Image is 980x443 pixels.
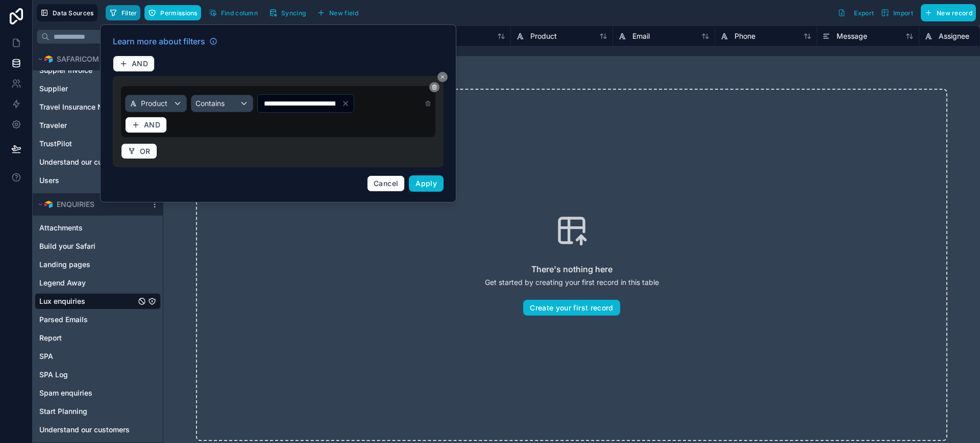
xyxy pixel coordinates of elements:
[132,59,148,68] span: AND
[367,175,405,192] button: Cancel
[125,117,167,133] button: AND
[144,5,205,20] a: Permissions
[265,5,313,20] a: Syncing
[409,175,444,192] button: Apply
[937,9,972,17] span: New record
[141,98,167,109] span: Product
[144,120,160,129] span: AND
[415,179,437,188] span: Apply
[374,179,398,188] span: Cancel
[144,5,201,20] button: Permissions
[221,9,258,17] span: Find column
[854,9,874,17] span: Export
[530,31,557,41] span: Product
[341,99,354,108] button: Clear
[125,95,187,112] button: Product
[53,9,94,17] span: Data Sources
[191,95,253,112] button: Contains
[329,9,358,17] span: New field
[523,300,620,316] button: Create your first record
[113,35,205,47] span: Learn more about filters
[921,4,976,21] button: New record
[113,56,155,72] button: AND
[734,31,755,41] span: Phone
[531,263,612,275] h2: There's nothing here
[113,35,217,47] a: Learn more about filters
[106,5,141,20] button: Filter
[837,31,867,41] span: Message
[939,31,969,41] span: Assignee
[195,98,225,109] span: Contains
[632,31,650,41] span: Email
[140,147,151,156] span: OR
[313,5,362,20] button: New field
[485,277,659,288] p: Get started by creating your first record in this table
[37,4,97,21] button: Data Sources
[205,5,261,20] button: Find column
[121,9,137,17] span: Filter
[121,143,157,160] button: OR
[893,9,913,17] span: Import
[834,4,877,21] button: Export
[160,9,197,17] span: Permissions
[917,4,976,21] a: New record
[877,4,917,21] button: Import
[265,5,309,20] button: Syncing
[281,9,306,17] span: Syncing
